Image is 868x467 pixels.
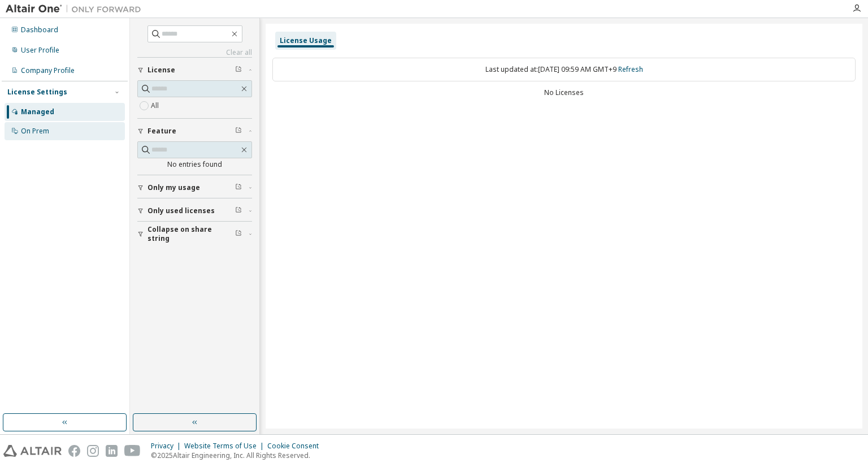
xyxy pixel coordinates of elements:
[137,222,252,247] button: Collapse on share string
[21,107,54,116] div: Managed
[21,46,59,55] div: User Profile
[618,64,643,74] a: Refresh
[151,451,325,460] p: © 2025 Altair Engineering, Inc. All Rights Reserved.
[184,442,267,451] div: Website Terms of Use
[137,160,252,169] div: No entries found
[235,183,242,192] span: Clear filter
[87,445,99,457] img: instagram.svg
[147,206,215,215] span: Only used licenses
[21,25,58,34] div: Dashboard
[21,66,75,75] div: Company Profile
[235,127,242,136] span: Clear filter
[137,58,252,83] button: License
[137,198,252,223] button: Only used licenses
[137,119,252,144] button: Feature
[124,445,141,457] img: youtube.svg
[272,88,856,97] div: No Licenses
[151,99,161,113] label: All
[280,36,332,45] div: License Usage
[272,58,856,81] div: Last updated at: [DATE] 09:59 AM GMT+9
[137,175,252,200] button: Only my usage
[147,183,200,192] span: Only my usage
[6,3,147,15] img: Altair One
[137,48,252,57] a: Clear all
[21,127,49,136] div: On Prem
[235,66,242,75] span: Clear filter
[151,442,184,451] div: Privacy
[235,206,242,215] span: Clear filter
[3,445,62,457] img: altair_logo.svg
[147,66,175,75] span: License
[106,445,118,457] img: linkedin.svg
[7,88,67,97] div: License Settings
[68,445,80,457] img: facebook.svg
[267,442,325,451] div: Cookie Consent
[147,127,176,136] span: Feature
[235,230,242,239] span: Clear filter
[147,225,235,243] span: Collapse on share string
